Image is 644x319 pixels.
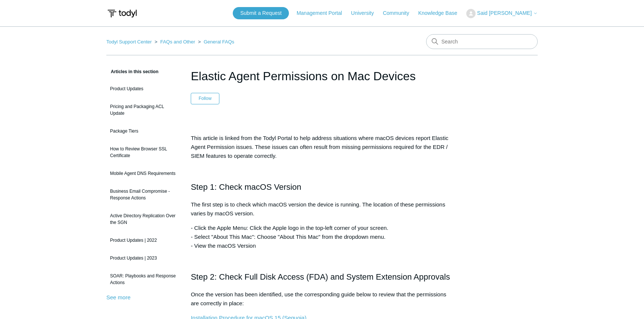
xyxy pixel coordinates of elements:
[106,7,138,20] img: Todyl Support Center Help Center home page
[106,251,180,265] a: Product Updates | 2023
[106,166,180,180] a: Mobile Agent DNS Requirements
[191,93,219,104] button: Follow Article
[191,67,453,85] h1: Elastic Agent Permissions on Mac Devices
[153,39,197,45] li: FAQs and Other
[197,39,235,45] li: General FAQs
[106,69,158,74] span: Articles in this section
[106,184,180,205] a: Business Email Compromise - Response Actions
[466,9,538,18] button: Said [PERSON_NAME]
[351,9,381,17] a: University
[106,100,180,120] a: Pricing and Packaging ACL Update
[418,9,465,17] a: Knowledge Base
[106,39,153,45] li: Todyl Support Center
[191,224,453,250] p: - Click the Apple Menu: Click the Apple logo in the top-left corner of your screen. - Select "Abo...
[204,39,234,45] a: General FAQs
[426,34,538,49] input: Search
[106,142,180,163] a: How to Review Browser SSL Certificate
[297,9,350,17] a: Management Portal
[106,124,180,138] a: Package Tiers
[106,233,180,247] a: Product Updates | 2022
[233,7,289,19] a: Submit a Request
[191,290,453,308] p: Once the version has been identified, use the corresponding guide below to review that the permis...
[383,9,417,17] a: Community
[106,39,152,45] a: Todyl Support Center
[106,82,180,96] a: Product Updates
[191,134,453,160] p: This article is linked from the Todyl Portal to help address situations where macOS devices repor...
[106,294,131,300] a: See more
[191,270,453,283] h2: Step 2: Check Full Disk Access (FDA) and System Extension Approvals
[160,39,195,45] a: FAQs and Other
[106,269,180,290] a: SOAR: Playbooks and Response Actions
[477,10,532,16] span: Said [PERSON_NAME]
[191,200,453,218] p: The first step is to check which macOS version the device is running. The location of these permi...
[191,180,453,193] h2: Step 1: Check macOS Version
[106,209,180,230] a: Active Directory Replication Over the SGN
